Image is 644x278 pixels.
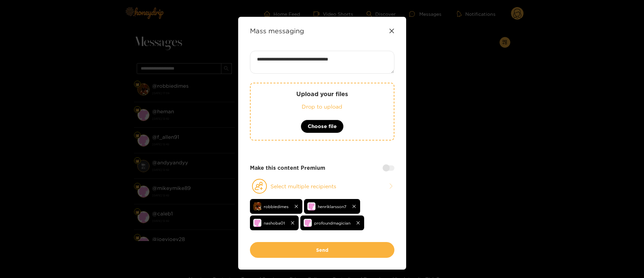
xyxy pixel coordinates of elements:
[307,202,315,210] img: no-avatar.png
[250,178,394,194] button: Select multiple recipients
[304,219,312,227] img: no-avatar.png
[264,103,380,111] p: Drop to upload
[264,203,289,210] span: robbiedimes
[253,219,261,227] img: no-avatar.png
[314,219,350,227] span: profoundmagician
[253,202,261,210] img: upxnl-screenshot_20250725_032726_gallery.jpg
[264,219,285,227] span: nashoba01
[264,90,380,98] p: Upload your files
[301,120,344,133] button: Choose file
[250,242,394,258] button: Send
[318,203,346,210] span: henriklarsson7
[308,122,337,130] span: Choose file
[250,164,325,172] strong: Make this content Premium
[250,27,304,35] strong: Mass messaging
